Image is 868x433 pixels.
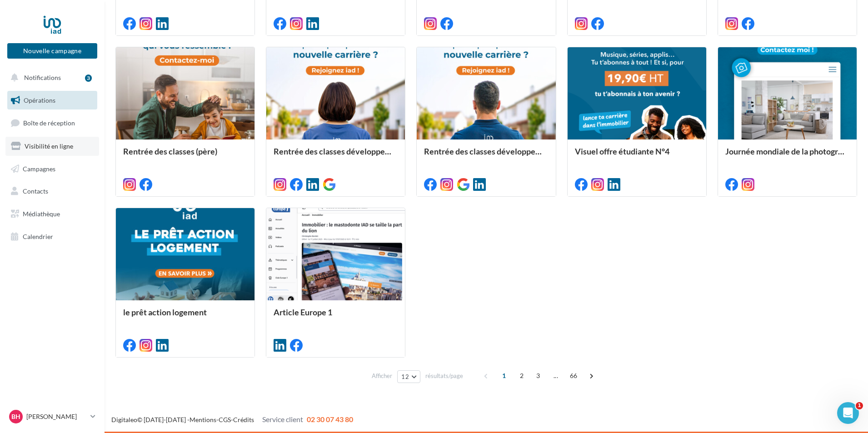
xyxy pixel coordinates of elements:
a: comment optimiser votre fiche point de vente. [35,210,157,227]
div: le prêt action logement [123,308,247,326]
div: 1Mettre des fiches points de vente à jour [17,156,165,177]
a: Campagnes [5,159,99,179]
a: Crédits [233,416,254,423]
div: • Horaires [35,305,158,314]
div: Service-Client de Digitaleo [59,99,141,108]
p: Environ 10 minutes [111,120,173,130]
div: , puis sur pour la modifier. [35,238,158,267]
button: Nouvelle campagne [7,43,97,59]
div: • Site web [35,295,158,305]
span: Contacts [23,187,48,195]
b: "Visibilité en ligne" [83,182,152,189]
a: CGS [219,416,231,423]
div: Journée mondiale de la photographie [725,147,849,165]
button: 12 [397,370,420,383]
span: résultats/page [425,372,463,380]
span: 1 [856,402,863,409]
span: Notifications [24,74,61,81]
b: "Fiche point de vente" [45,249,125,256]
span: 12 [401,373,409,380]
div: 3 [85,75,92,82]
iframe: Intercom live chat [837,402,859,424]
span: Calendrier [23,233,53,240]
span: © [DATE]-[DATE] - - - [111,416,353,423]
span: Opérations [24,96,55,104]
div: Suivez ce pas à pas et si besoin, écrivez-nous à [13,69,169,90]
button: go back [6,4,23,21]
a: Visibilité en ligne [5,137,99,156]
button: Notifications 3 [5,68,95,87]
div: Visuel offre étudiante N°4 [575,147,699,165]
span: 1 [497,368,511,383]
div: Depuis l'onglet , retrouvez l'ensemble de vos fiches établissements. Un smiley vous indique [35,181,158,229]
span: Service client [262,415,303,423]
span: Afficher [372,372,392,380]
a: Digitaleo [111,416,137,423]
span: 02 30 07 43 80 [307,415,353,423]
a: Boîte de réception [5,113,99,133]
div: Concentrez-vous sur : [35,276,158,286]
div: • Galerie photos [35,314,158,324]
span: Boîte de réception [23,119,75,127]
span: Médiathèque [23,210,60,218]
span: 3 [531,368,545,383]
div: Fermer [160,4,176,20]
div: Mettre des fiches points de vente à jour [35,159,154,177]
a: Mentions [190,416,216,423]
span: ... [549,368,563,383]
span: BH [11,412,20,421]
p: 3 étapes [9,120,37,130]
a: Calendrier [5,227,99,246]
img: Profile image for Service-Client [40,96,55,110]
a: Opérations [5,91,99,110]
div: Article Europe 1 [274,308,398,326]
p: [PERSON_NAME] [26,412,87,421]
span: 2 [514,368,529,383]
div: Débuter avec la visibilité en ligne [13,36,169,69]
a: [EMAIL_ADDRESS][DOMAIN_NAME] [40,80,167,89]
div: Rentrée des classes développement (conseiller) [424,147,548,165]
a: Médiathèque [5,204,99,224]
span: Campagnes [23,164,55,172]
a: Contacts [5,182,99,201]
span: 66 [566,368,581,383]
div: Rentrée des classes développement (conseillère) [274,147,398,165]
b: Cliquez sur une fiche [35,239,110,246]
div: • Téléphone [35,286,158,295]
div: Rentrée des classes (père) [123,147,247,165]
a: BH [PERSON_NAME] [7,408,97,425]
span: Visibilité en ligne [25,142,73,150]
